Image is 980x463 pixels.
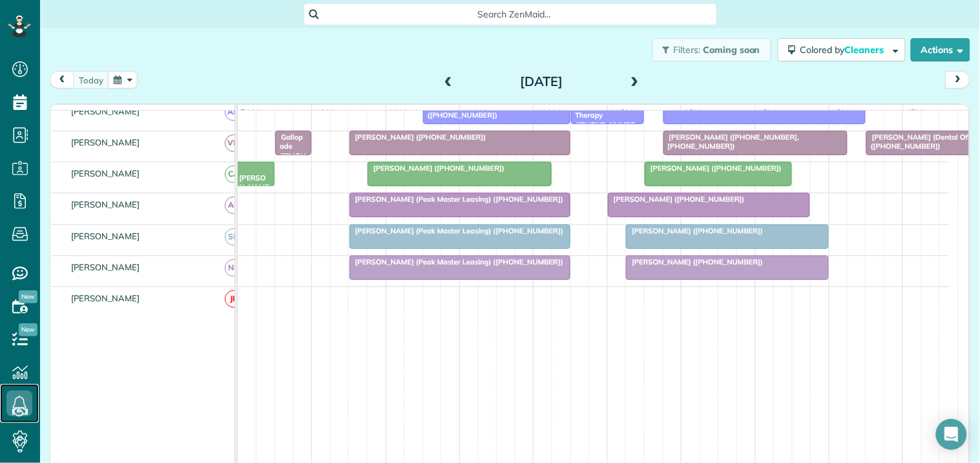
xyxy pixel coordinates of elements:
[461,74,622,89] h2: [DATE]
[225,135,242,152] span: VM
[946,71,970,89] button: next
[422,102,517,120] span: Fayette Board Of Realtors ([PHONE_NUMBER])
[225,228,242,246] span: SM
[68,168,143,178] span: [PERSON_NAME]
[275,133,306,207] span: Gallopade ([PHONE_NUMBER], [PHONE_NUMBER])
[800,44,889,56] span: Colored by
[386,107,410,118] span: 9am
[829,107,852,118] span: 3pm
[534,107,563,118] span: 11am
[778,38,906,61] button: Colored byCleaners
[225,103,242,121] span: AM
[312,107,336,118] span: 8am
[19,323,37,336] span: New
[50,71,74,89] button: prev
[19,290,37,303] span: New
[904,107,926,118] span: 4pm
[349,195,565,204] span: [PERSON_NAME] (Peak Master Leasing) ([PHONE_NUMBER])
[911,38,970,61] button: Actions
[68,262,143,272] span: [PERSON_NAME]
[674,44,701,56] span: Filters:
[225,290,242,308] span: JP
[225,197,242,214] span: AH
[607,195,745,204] span: [PERSON_NAME] ([PHONE_NUMBER])
[73,71,109,89] button: today
[68,231,143,241] span: [PERSON_NAME]
[68,106,143,116] span: [PERSON_NAME]
[570,102,637,138] span: Precision Physical Therapy ([PHONE_NUMBER])
[238,107,262,118] span: 7am
[663,133,800,151] span: [PERSON_NAME] ([PHONE_NUMBER], [PHONE_NUMBER])
[936,419,967,450] div: Open Intercom Messenger
[225,259,242,277] span: ND
[845,44,886,56] span: Cleaners
[367,164,505,173] span: [PERSON_NAME] ([PHONE_NUMBER])
[68,293,143,303] span: [PERSON_NAME]
[625,257,764,266] span: [PERSON_NAME] ([PHONE_NUMBER])
[225,166,242,183] span: CA
[608,107,636,118] span: 12pm
[703,44,761,56] span: Coming soon
[349,133,487,142] span: [PERSON_NAME] ([PHONE_NUMBER])
[68,199,143,210] span: [PERSON_NAME]
[756,107,778,118] span: 2pm
[349,226,565,235] span: [PERSON_NAME] (Peak Master Leasing) ([PHONE_NUMBER])
[644,164,782,173] span: [PERSON_NAME] ([PHONE_NUMBER])
[460,107,489,118] span: 10am
[349,257,565,266] span: [PERSON_NAME] (Peak Master Leasing) ([PHONE_NUMBER])
[682,107,704,118] span: 1pm
[68,137,143,147] span: [PERSON_NAME]
[625,226,764,235] span: [PERSON_NAME] ([PHONE_NUMBER])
